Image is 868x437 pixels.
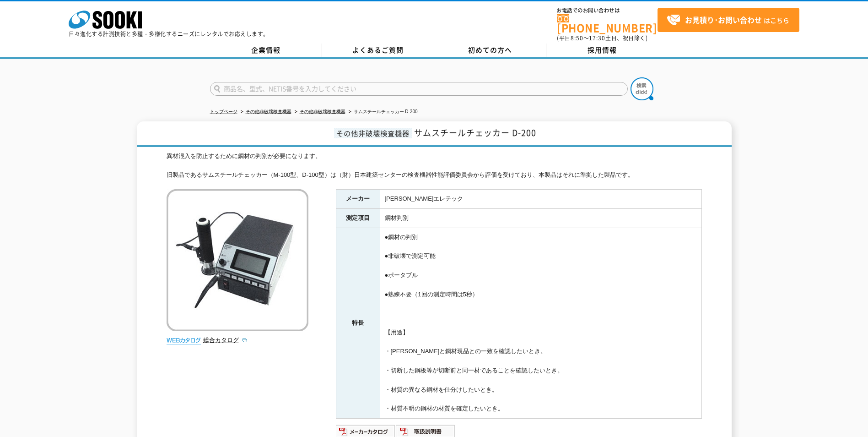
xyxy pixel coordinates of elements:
img: サムスチールチェッカー D-200 [167,189,308,331]
li: サムスチールチェッカー D-200 [347,107,418,117]
th: メーカー [336,190,380,209]
td: ●鋼材の判別 ●非破壊で測定可能 ●ポータブル ●熟練不要（1回の測定時間は5秒） 【用途】 ・[PERSON_NAME]と鋼材現品との一致を確認したいとき。 ・切断した鋼板等が切断前と同一材で... [380,228,701,418]
a: メーカーカタログ [336,430,396,437]
a: よくあるご質問 [322,44,434,57]
span: 17:30 [589,34,605,42]
td: [PERSON_NAME]エレテック [380,190,701,209]
a: トップページ [210,109,237,114]
th: 特長 [336,228,380,418]
a: 初めての方へ [434,44,546,57]
th: 測定項目 [336,209,380,228]
div: 異材混入を防止するために鋼材の判別が必要になります。 旧製品であるサムスチールチェッカー（M-100型、D-100型）は（財）日本建築センターの検査機器性能評価委員会から評価を受けており、本製品... [167,152,702,180]
span: その他非破壊検査機器 [334,128,412,138]
span: お電話でのお問い合わせは [557,8,658,13]
a: 企業情報 [210,44,322,57]
span: 初めての方へ [468,45,512,55]
a: その他非破壊検査機器 [246,109,291,114]
span: サムスチールチェッカー D-200 [414,126,536,139]
a: 取扱説明書 [396,430,456,437]
p: 日々進化する計測技術と多種・多様化するニーズにレンタルでお応えします。 [69,31,269,37]
img: btn_search.png [631,77,653,100]
span: はこちら [667,13,789,27]
img: webカタログ [167,336,201,345]
strong: お見積り･お問い合わせ [685,14,762,25]
a: 総合カタログ [203,337,248,344]
a: 採用情報 [546,44,658,57]
a: その他非破壊検査機器 [300,109,345,114]
td: 鋼材判別 [380,209,701,228]
span: (平日 ～ 土日、祝日除く) [557,34,647,42]
input: 商品名、型式、NETIS番号を入力してください [210,82,628,96]
a: お見積り･お問い合わせはこちら [658,8,799,32]
a: [PHONE_NUMBER] [557,14,658,33]
span: 8:50 [571,34,583,42]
